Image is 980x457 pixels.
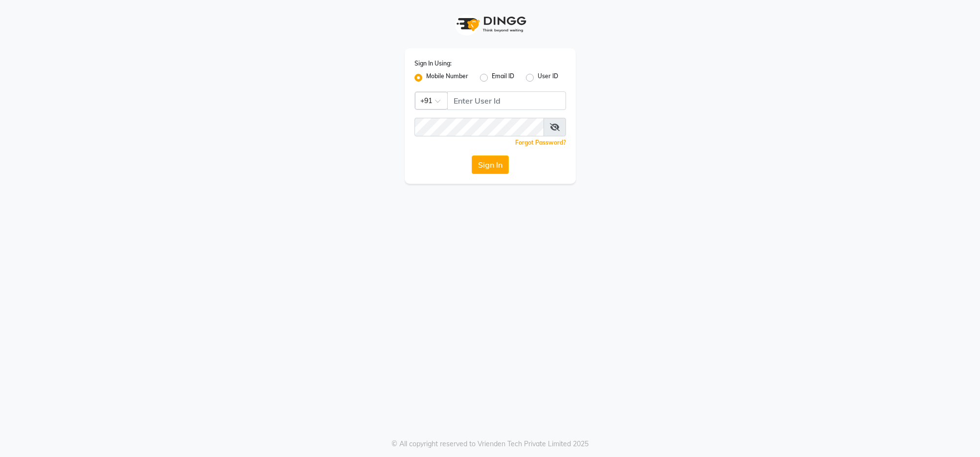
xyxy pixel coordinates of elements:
a: Forgot Password? [515,139,566,146]
label: Sign In Using: [414,59,452,68]
img: logo1.svg [451,10,529,39]
label: Email ID [492,72,514,84]
input: Username [447,91,566,110]
label: User ID [538,72,558,84]
label: Mobile Number [426,72,468,84]
button: Sign In [472,155,509,174]
input: Username [414,118,544,136]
